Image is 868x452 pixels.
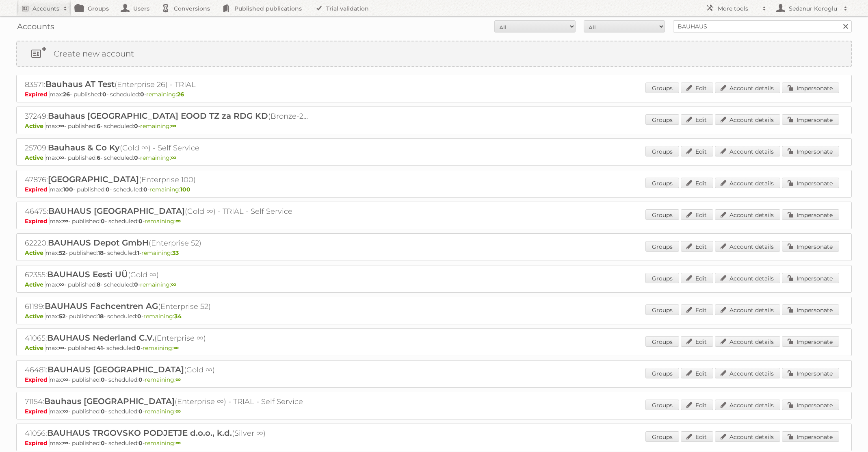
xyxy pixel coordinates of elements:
span: BAUHAUS TRGOVSKO PODJETJE d.o.o., k.d. [47,428,232,438]
a: Edit [681,368,713,378]
span: remaining: [146,91,184,98]
a: Account details [715,273,780,283]
a: Impersonate [782,368,839,378]
span: Active [25,154,45,161]
strong: 6 [97,122,100,130]
strong: 0 [101,217,105,225]
span: Bauhaus [GEOGRAPHIC_DATA] EOOD TZ za RDG KD [48,111,268,121]
strong: ∞ [63,217,68,225]
strong: 18 [98,313,104,320]
h2: Sedanur Koroglu [787,4,840,13]
a: Groups [645,336,679,347]
strong: ∞ [175,408,181,415]
strong: 0 [101,408,105,415]
p: max: - published: - scheduled: - [25,281,843,288]
a: Edit [681,336,713,347]
a: Create new account [17,41,851,66]
strong: 52 [59,313,65,320]
strong: 0 [139,439,143,447]
span: remaining: [149,186,190,193]
span: remaining: [143,313,182,320]
p: max: - published: - scheduled: - [25,122,843,130]
a: Account details [715,209,780,220]
h2: 83571: (Enterprise 26) - TRIAL [25,79,309,90]
a: Groups [645,273,679,283]
strong: ∞ [171,281,176,288]
strong: 0 [137,313,141,320]
span: BAUHAUS Fachcentren AG [45,301,158,311]
a: Edit [681,178,713,188]
span: remaining: [140,281,176,288]
h2: 62355: (Gold ∞) [25,269,309,280]
span: BAUHAUS Depot GmbH [48,238,149,248]
strong: ∞ [173,344,179,352]
strong: ∞ [171,122,176,130]
a: Edit [681,273,713,283]
strong: 0 [136,344,141,352]
strong: 0 [140,91,144,98]
h2: Accounts [32,4,59,13]
a: Impersonate [782,431,839,442]
strong: ∞ [63,408,68,415]
strong: ∞ [63,439,68,447]
span: remaining: [145,408,181,415]
a: Impersonate [782,273,839,283]
span: remaining: [143,344,179,352]
h2: 46475: (Gold ∞) - TRIAL - Self Service [25,206,309,217]
span: remaining: [140,122,176,130]
h2: 62220: (Enterprise 52) [25,238,309,248]
strong: ∞ [175,217,181,225]
span: Expired [25,376,50,383]
a: Edit [681,146,713,156]
h2: 41065: (Enterprise ∞) [25,333,309,343]
h2: 71154: (Enterprise ∞) - TRIAL - Self Service [25,396,309,407]
strong: 41 [97,344,103,352]
strong: 0 [101,376,105,383]
span: remaining: [140,154,176,161]
h2: 41056: (Silver ∞) [25,428,309,439]
a: Impersonate [782,241,839,252]
h2: 25709: (Gold ∞) - Self Service [25,143,309,153]
span: Expired [25,91,50,98]
h2: 61199: (Enterprise 52) [25,301,309,312]
strong: 0 [102,91,106,98]
span: remaining: [145,439,181,447]
strong: ∞ [59,344,64,352]
a: Impersonate [782,178,839,188]
a: Groups [645,209,679,220]
a: Account details [715,83,780,93]
strong: 34 [174,313,182,320]
p: max: - published: - scheduled: - [25,344,843,352]
a: Edit [681,431,713,442]
h2: 46481: (Gold ∞) [25,365,309,375]
strong: ∞ [59,154,64,161]
span: BAUHAUS Nederland C.V. [47,333,154,343]
a: Impersonate [782,336,839,347]
strong: 18 [98,249,104,256]
a: Account details [715,304,780,315]
a: Groups [645,178,679,188]
span: Active [25,249,45,256]
span: Bauhaus [GEOGRAPHIC_DATA] [44,396,175,406]
a: Groups [645,114,679,125]
span: Active [25,313,45,320]
p: max: - published: - scheduled: - [25,313,843,320]
strong: ∞ [175,439,181,447]
span: remaining: [145,376,181,383]
strong: 0 [134,281,138,288]
a: Account details [715,431,780,442]
strong: 0 [134,122,138,130]
p: max: - published: - scheduled: - [25,154,843,161]
p: max: - published: - scheduled: - [25,217,843,225]
span: BAUHAUS [GEOGRAPHIC_DATA] [48,206,185,216]
a: Groups [645,83,679,93]
span: Active [25,344,45,352]
strong: 52 [59,249,65,256]
p: max: - published: - scheduled: - [25,91,843,98]
strong: 0 [134,154,138,161]
strong: 0 [139,376,143,383]
span: Active [25,122,45,130]
strong: 1 [137,249,139,256]
strong: 26 [63,91,70,98]
strong: 100 [63,186,73,193]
